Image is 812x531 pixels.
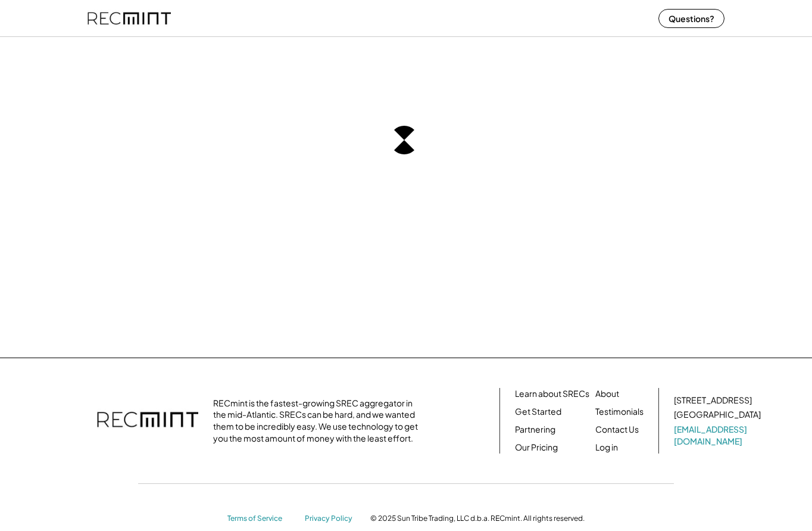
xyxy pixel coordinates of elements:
a: Our Pricing [515,442,558,454]
a: About [595,388,619,400]
div: © 2025 Sun Tribe Trading, LLC d.b.a. RECmint. All rights reserved. [370,514,585,523]
button: Questions? [658,9,724,28]
div: [GEOGRAPHIC_DATA] [674,409,761,421]
a: Terms of Service [227,514,293,524]
div: RECmint is the fastest-growing SREC aggregator in the mid-Atlantic. SRECs can be hard, and we wan... [213,398,424,444]
a: Contact Us [595,424,639,436]
div: [STREET_ADDRESS] [674,395,752,406]
a: Testimonials [595,406,644,418]
a: Learn about SRECs [515,388,589,400]
a: Privacy Policy [305,514,358,524]
a: Partnering [515,424,555,436]
img: recmint-logotype%403x.png [97,400,198,442]
img: recmint-logotype%403x%20%281%29.jpeg [88,2,171,34]
a: Log in [595,442,618,454]
a: [EMAIL_ADDRESS][DOMAIN_NAME] [674,424,763,447]
a: Get Started [515,406,561,418]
